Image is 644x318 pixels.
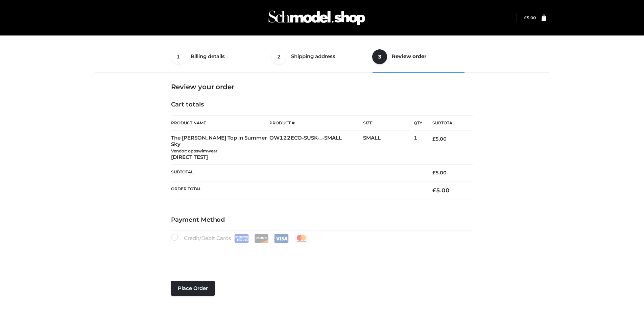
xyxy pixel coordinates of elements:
a: £5.00 [524,15,536,20]
h4: Payment Method [171,216,473,224]
td: The [PERSON_NAME] Top in Summer Sky [DIRECT TEST] [171,131,270,165]
bdi: 5.00 [432,136,447,142]
th: Size [363,116,410,131]
span: £ [432,136,435,142]
td: SMALL [363,131,414,165]
img: Discover [254,234,269,243]
bdi: 5.00 [432,170,447,176]
h4: Cart totals [171,101,473,108]
img: Amex [234,234,249,243]
small: Vendor: oppswimwear [171,148,217,153]
label: Credit/Debit Cards [171,234,309,243]
th: Subtotal [171,165,423,181]
img: Schmodel Admin 964 [266,4,367,31]
td: 1 [414,131,422,165]
h3: Review your order [171,83,473,91]
iframe: Secure payment input frame [170,242,472,266]
img: Mastercard [294,234,309,243]
th: Product # [269,115,363,131]
th: Product Name [171,115,270,131]
span: £ [432,187,436,194]
th: Order Total [171,181,423,199]
span: £ [524,15,527,20]
bdi: 5.00 [524,15,536,20]
bdi: 5.00 [432,187,450,194]
th: Qty [414,115,422,131]
th: Subtotal [422,116,473,131]
span: £ [432,170,435,176]
img: Visa [274,234,289,243]
button: Place order [171,281,215,296]
td: OW122ECO-SUSK-_-SMALL [269,131,363,165]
